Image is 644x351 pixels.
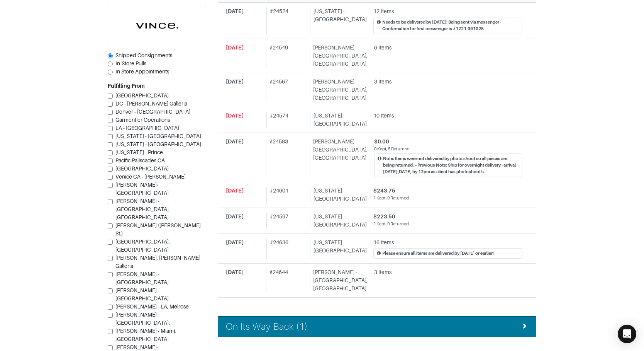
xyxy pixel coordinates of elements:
input: [PERSON_NAME][GEOGRAPHIC_DATA]. [108,313,113,318]
span: LA - [GEOGRAPHIC_DATA] [115,125,179,131]
img: cyAkLTq7csKWtL9WARqkkVaF.png [108,6,206,45]
span: [DATE] [226,138,244,145]
input: In Store Appointments [108,70,113,75]
input: In-Store Pulls [108,61,113,66]
div: # 24567 [266,78,307,102]
div: [US_STATE] - [GEOGRAPHIC_DATA] [310,213,367,229]
div: $243.75 [373,187,522,195]
input: Shipped Consignments [108,53,113,58]
span: [PERSON_NAME][GEOGRAPHIC_DATA] [115,287,169,302]
div: # 24524 [266,7,307,34]
span: [DATE] [226,8,244,14]
input: [US_STATE] - [GEOGRAPHIC_DATA] [108,142,113,147]
div: [PERSON_NAME] - [GEOGRAPHIC_DATA], [GEOGRAPHIC_DATA] [310,78,368,102]
input: [US_STATE] - [GEOGRAPHIC_DATA] [108,134,113,139]
span: [PERSON_NAME], [PERSON_NAME] Galleria [115,255,200,269]
input: [PERSON_NAME]-[GEOGRAPHIC_DATA] [108,183,113,188]
input: Pacific Paliscades CA [108,158,113,164]
input: [US_STATE] - Prince [108,150,113,155]
div: 10 Items [373,112,522,120]
input: DC - [PERSON_NAME] Galleria [108,102,113,107]
h4: On Its Way Back (1) [226,321,308,332]
div: Open Intercom Messenger [618,325,636,343]
div: # 24644 [266,268,307,293]
input: LA - [GEOGRAPHIC_DATA] [108,126,113,131]
input: [GEOGRAPHIC_DATA] [108,94,113,99]
span: [GEOGRAPHIC_DATA] [115,165,169,172]
span: [US_STATE] - [GEOGRAPHIC_DATA] [115,141,201,147]
div: Please ensure all items are delivered by [DATE] or earlier! [382,250,494,257]
span: [US_STATE] - [GEOGRAPHIC_DATA] [115,133,201,139]
span: [PERSON_NAME]-[GEOGRAPHIC_DATA] [115,182,169,196]
input: [GEOGRAPHIC_DATA], [GEOGRAPHIC_DATA] [108,240,113,245]
span: [DATE] [226,44,244,51]
span: Denver - [GEOGRAPHIC_DATA] [115,109,190,115]
div: 16 Items [373,239,522,247]
div: $223.50 [373,213,522,221]
div: [PERSON_NAME] - [GEOGRAPHIC_DATA], [GEOGRAPHIC_DATA] [310,44,368,68]
div: [PERSON_NAME] - [GEOGRAPHIC_DATA], [GEOGRAPHIC_DATA] [310,268,368,293]
input: [PERSON_NAME]- [GEOGRAPHIC_DATA] [108,345,113,350]
div: 3 Items [374,78,522,86]
div: # 24549 [266,44,307,68]
span: [PERSON_NAME] - [GEOGRAPHIC_DATA] [115,271,169,285]
div: [US_STATE] - [GEOGRAPHIC_DATA] [310,239,367,259]
input: [PERSON_NAME] ([PERSON_NAME] St.) [108,223,113,228]
div: 3 Items [374,268,522,276]
input: Garmentier Operations [108,118,113,123]
input: Venice CA - [PERSON_NAME] [108,175,113,180]
span: [PERSON_NAME] - LA, Melrose [115,303,189,310]
div: # 24583 [266,138,307,177]
div: [US_STATE] - [GEOGRAPHIC_DATA] [310,112,367,128]
div: [US_STATE] - [GEOGRAPHIC_DATA] [310,187,367,203]
div: [PERSON_NAME] - [GEOGRAPHIC_DATA], [GEOGRAPHIC_DATA] [310,138,368,177]
div: # 24574 [266,112,307,128]
span: [PERSON_NAME][GEOGRAPHIC_DATA]. [115,312,170,326]
input: [PERSON_NAME] - Miami, [GEOGRAPHIC_DATA] [108,329,113,334]
span: [GEOGRAPHIC_DATA] [115,92,169,99]
input: [PERSON_NAME], [PERSON_NAME] Galleria [108,256,113,261]
input: [GEOGRAPHIC_DATA] [108,167,113,172]
div: 1 Kept, 9 Returned [373,195,522,201]
span: [DATE] [226,187,244,194]
div: 1 Kept, 9 Returned [373,221,522,227]
input: [PERSON_NAME] - [GEOGRAPHIC_DATA], [GEOGRAPHIC_DATA] [108,199,113,204]
span: Pacific Paliscades CA [115,157,165,164]
input: Denver - [GEOGRAPHIC_DATA] [108,110,113,115]
span: DC - [PERSON_NAME] Galleria [115,101,187,107]
span: [PERSON_NAME] ([PERSON_NAME] St.) [115,222,201,237]
div: 0 Kept, 5 Returned [374,146,522,152]
span: Garmentier Operations [115,117,170,123]
input: [PERSON_NAME] - [GEOGRAPHIC_DATA] [108,272,113,277]
div: # 24601 [266,187,307,203]
span: [DATE] [226,269,244,275]
span: In-Store Pulls [115,60,146,66]
div: $0.00 [374,138,522,146]
div: # 24636 [266,239,307,259]
span: [DATE] [226,112,244,119]
div: Needs to be delivered by [DATE]! Being sent via messenger - Confirmation for first messenger is #... [382,19,519,32]
span: [DATE] [226,239,244,245]
label: Fulfilling From [108,82,145,90]
span: [PERSON_NAME] - Miami, [GEOGRAPHIC_DATA] [115,328,176,342]
input: [PERSON_NAME] - LA, Melrose [108,305,113,310]
span: [DATE] [226,213,244,220]
div: Note: Items were not delivered by photo shoot so all pieces are being returned. *Previous Note: S... [383,155,519,175]
span: In Store Appointments [115,68,169,75]
span: [PERSON_NAME] - [GEOGRAPHIC_DATA], [GEOGRAPHIC_DATA] [115,198,170,220]
span: [GEOGRAPHIC_DATA], [GEOGRAPHIC_DATA] [115,239,170,253]
div: [US_STATE] - [GEOGRAPHIC_DATA] [310,7,367,34]
span: Venice CA - [PERSON_NAME] [115,174,186,180]
span: [DATE] [226,78,244,85]
div: # 24597 [266,213,307,229]
span: [US_STATE] - Prince [115,149,163,155]
span: Shipped Consignments [115,52,172,58]
div: 6 Items [374,44,522,52]
input: [PERSON_NAME][GEOGRAPHIC_DATA] [108,288,113,293]
div: 12 Items [373,7,522,15]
